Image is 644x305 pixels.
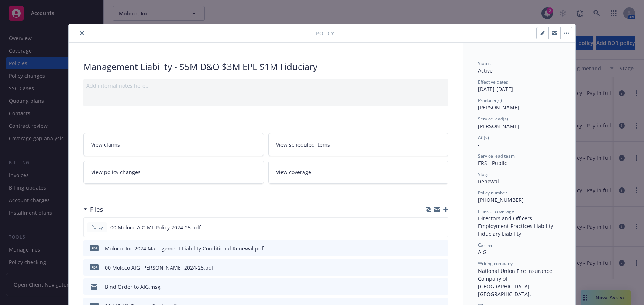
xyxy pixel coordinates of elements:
div: Moloco, Inc 2024 Management Liability Conditional Renewal.pdf [105,245,264,252]
div: Fiduciary Liability [478,230,561,238]
span: - [478,141,480,148]
a: View claims [83,133,264,156]
div: Management Liability - $5M D&O $3M EPL $1M Fiduciary [83,60,448,73]
button: preview file [438,224,445,231]
span: View claims [91,141,120,148]
button: download file [427,283,433,291]
div: 00 Moloco AIG [PERSON_NAME] 2024-25.pdf [105,264,214,271]
div: Directors and Officers [478,214,561,222]
button: preview file [439,245,445,252]
span: [PERSON_NAME] [478,104,519,111]
button: download file [427,224,433,231]
span: Carrier [478,242,493,248]
div: Files [83,205,103,214]
div: Add internal notes here... [86,82,445,90]
a: View coverage [268,161,449,184]
button: download file [427,245,433,252]
a: View policy changes [83,161,264,184]
span: AC(s) [478,134,489,141]
span: Producer(s) [478,97,502,104]
span: ERS - Public [478,159,507,166]
a: View scheduled items [268,133,449,156]
span: Policy number [478,190,507,196]
button: preview file [439,264,445,271]
span: View coverage [276,168,311,176]
span: Stage [478,171,490,178]
h3: Files [90,205,103,214]
span: Policy [316,29,334,37]
span: Renewal [478,178,499,185]
button: download file [427,264,433,271]
span: [PHONE_NUMBER] [478,196,524,203]
span: Service lead team [478,153,515,159]
div: Bind Order to AIG.msg [105,283,161,291]
span: Status [478,60,491,67]
span: Active [478,67,493,74]
span: pdf [90,245,99,251]
span: View policy changes [91,168,141,176]
button: preview file [439,283,445,291]
span: Effective dates [478,79,508,85]
span: 00 Moloco AIG ML Policy 2024-25.pdf [110,224,201,231]
span: Writing company [478,260,513,267]
button: close [78,29,86,38]
span: [PERSON_NAME] [478,123,519,130]
span: Policy [90,224,104,231]
span: National Union Fire Insurance Company of [GEOGRAPHIC_DATA], [GEOGRAPHIC_DATA]. [478,267,554,298]
span: pdf [90,264,99,270]
span: Service lead(s) [478,116,508,122]
div: Employment Practices Liability [478,222,561,230]
span: AIG [478,249,486,256]
span: View scheduled items [276,141,330,148]
span: Lines of coverage [478,208,514,214]
div: [DATE] - [DATE] [478,79,561,93]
